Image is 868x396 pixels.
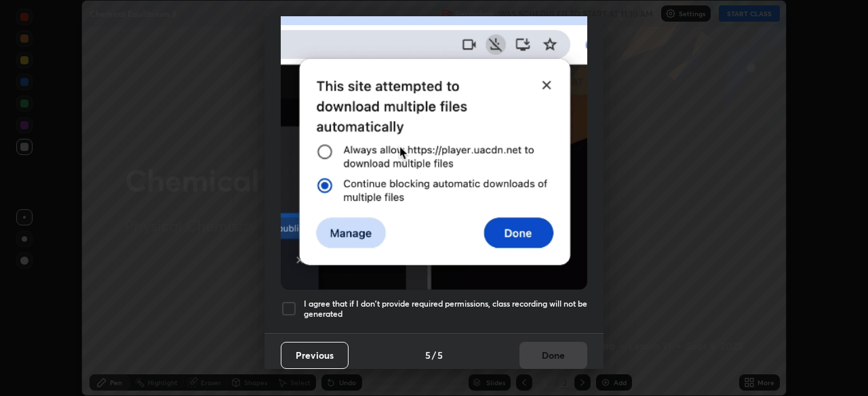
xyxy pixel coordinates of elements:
[281,342,349,369] button: Previous
[437,348,443,362] h4: 5
[425,348,431,362] h4: 5
[432,348,436,362] h4: /
[304,299,587,320] h5: I agree that if I don't provide required permissions, class recording will not be generated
